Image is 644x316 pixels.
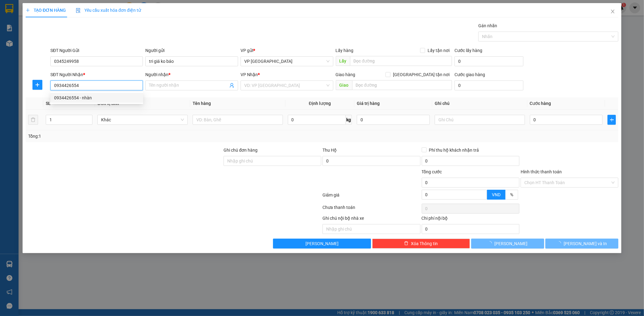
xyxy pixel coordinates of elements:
span: delete [404,241,408,246]
span: Xóa Thông tin [411,240,438,247]
th: Ghi chú [432,97,527,110]
button: deleteXóa Thông tin [372,239,470,249]
span: Tên hàng [193,101,211,106]
span: kg [346,115,352,125]
span: plus [608,117,616,122]
div: SĐT Người Gửi [50,47,143,54]
span: % [510,192,513,197]
button: plus [608,115,616,125]
label: Ghi chú đơn hàng [224,148,258,153]
div: Chưa thanh toán [322,204,421,215]
div: 0934426554 - nhàn [50,93,143,103]
span: VP Mỹ Đình [244,57,330,66]
span: Lấy [336,56,350,66]
input: Ghi chú đơn hàng [224,156,321,166]
span: Định lượng [309,101,331,106]
div: VP gửi [241,47,333,54]
img: icon [76,8,81,13]
input: Ghi Chú [435,115,525,125]
button: [PERSON_NAME] và In [545,239,618,249]
span: Giá trị hàng [357,101,380,106]
input: 0 [357,115,430,125]
div: Giảm giá [322,192,421,202]
span: Thu Hộ [322,148,337,153]
span: plus [26,8,30,12]
button: plus [32,80,42,90]
span: Lấy hàng [336,48,354,53]
input: VD: Bàn, Ghế [193,115,283,125]
span: [PERSON_NAME] [494,240,527,247]
input: Dọc đường [352,80,452,90]
input: Dọc đường [350,56,452,66]
input: Cước giao hàng [454,80,523,90]
span: Khác [101,115,184,124]
span: Giao [336,80,352,90]
button: [PERSON_NAME] [273,239,371,249]
span: loading [488,241,494,245]
button: delete [28,115,38,125]
span: Yêu cầu xuất hóa đơn điện tử [76,8,141,13]
span: Cước hàng [530,101,551,106]
button: [PERSON_NAME] [471,239,544,249]
span: [PERSON_NAME] và In [564,240,607,247]
div: Người gửi [145,47,238,54]
span: Lấy tận nơi [425,47,452,54]
span: VP Nhận [241,72,258,77]
span: Tổng cước [422,169,442,174]
span: Phí thu hộ khách nhận trả [427,147,482,154]
span: [PERSON_NAME] [305,240,339,247]
div: SĐT Người Nhận [50,71,143,78]
span: plus [33,82,42,87]
span: user-add [229,83,234,88]
div: Người nhận [145,71,238,78]
div: Tổng: 1 [28,133,249,140]
label: Gán nhãn [478,23,497,28]
span: [GEOGRAPHIC_DATA] tận nơi [390,71,452,78]
input: Cước lấy hàng [454,56,523,66]
button: Close [604,3,621,20]
span: Giao hàng [336,72,356,77]
label: Cước lấy hàng [454,48,482,53]
span: loading [557,241,564,245]
div: 0934426554 - nhàn [54,94,139,101]
span: close [610,9,615,14]
input: Nhập ghi chú [322,224,420,234]
span: TẠO ĐƠN HÀNG [26,8,66,13]
label: Hình thức thanh toán [521,169,562,174]
div: Ghi chú nội bộ nhà xe [322,215,420,224]
div: Chi phí nội bộ [422,215,519,224]
label: Cước giao hàng [454,72,485,77]
span: VND [492,192,501,197]
span: SL [46,101,51,106]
